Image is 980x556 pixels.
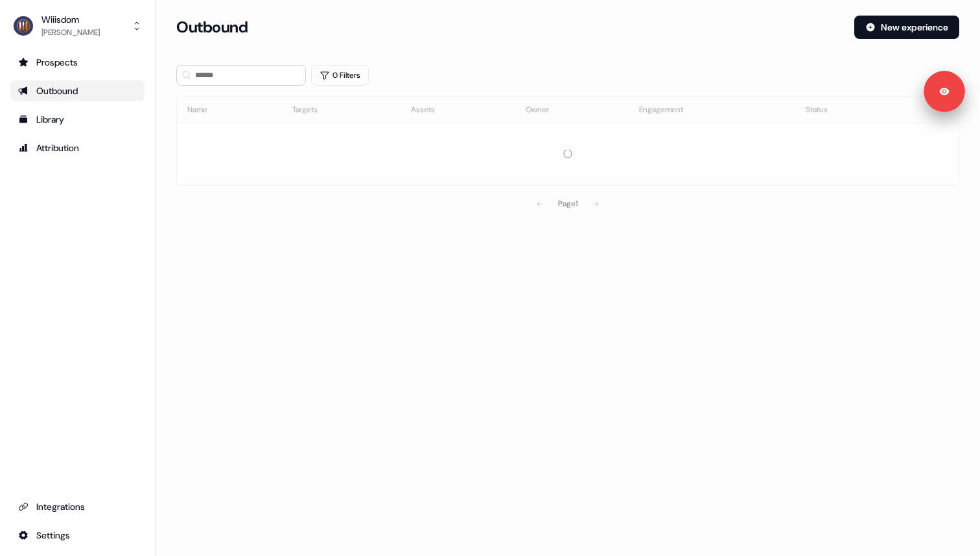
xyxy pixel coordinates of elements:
[10,52,145,73] a: Go to prospects
[10,138,145,158] a: Go to attribution
[18,56,137,69] div: Prospects
[10,525,145,546] a: Go to integrations
[10,109,145,130] a: Go to templates
[41,13,100,26] div: Wiiisdom
[41,26,100,39] div: [PERSON_NAME]
[18,141,137,154] div: Attribution
[18,500,137,513] div: Integrations
[10,10,145,42] button: Wiiisdom[PERSON_NAME]
[18,529,137,542] div: Settings
[10,80,145,101] a: Go to outbound experience
[10,496,145,517] a: Go to integrations
[18,113,137,126] div: Library
[176,18,248,37] h3: Outbound
[311,65,369,86] button: 0 Filters
[854,16,959,39] button: New experience
[18,84,137,97] div: Outbound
